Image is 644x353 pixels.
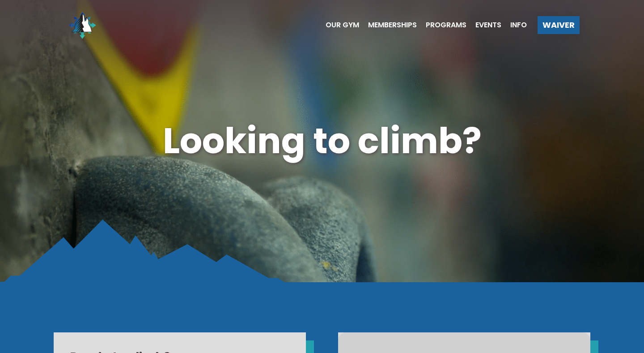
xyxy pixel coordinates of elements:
span: Programs [426,22,466,29]
span: Waiver [542,21,575,29]
a: Programs [417,22,466,29]
h1: Looking to climb? [54,116,590,166]
a: Memberships [359,22,417,29]
a: Our Gym [317,22,359,29]
a: Waiver [538,16,580,34]
span: Info [510,22,527,29]
a: Info [501,22,527,29]
span: Events [475,22,501,29]
a: Events [466,22,501,29]
img: North Wall Logo [64,7,100,43]
span: Our Gym [326,22,359,29]
span: Memberships [368,22,417,29]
